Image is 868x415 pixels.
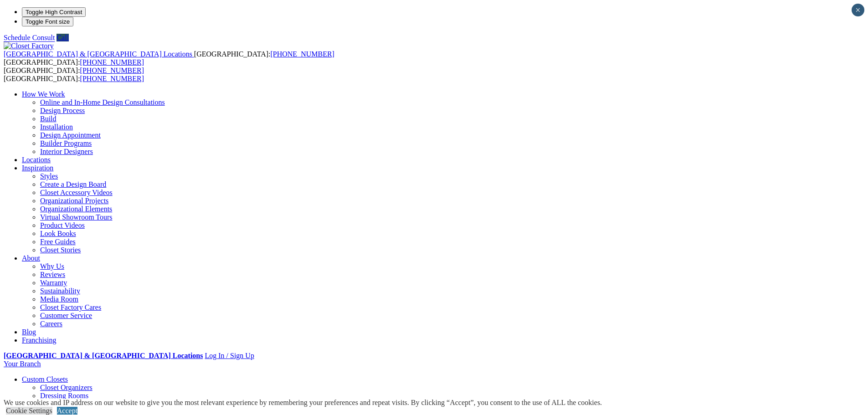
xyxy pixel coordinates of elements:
a: Styles [40,172,58,180]
button: Toggle High Contrast [22,7,86,17]
a: Schedule Consult [4,34,55,41]
a: Locations [22,156,51,164]
a: Virtual Showroom Tours [40,213,113,221]
a: [PHONE_NUMBER] [80,67,144,74]
a: Installation [40,123,73,131]
img: Closet Factory [4,42,54,50]
span: Toggle High Contrast [26,9,82,15]
a: Reviews [40,271,65,278]
a: Media Room [40,295,78,303]
a: Build [40,115,56,123]
a: Custom Closets [22,375,68,383]
a: About [22,254,40,262]
a: Look Books [40,230,76,237]
a: Product Videos [40,221,85,229]
a: How We Work [22,90,65,98]
a: Warranty [40,279,67,287]
div: We use cookies and IP address on our website to give you the most relevant experience by remember... [4,399,602,407]
a: [PHONE_NUMBER] [270,50,334,58]
span: Toggle Font size [26,18,70,25]
a: Interior Designers [40,148,93,155]
a: Closet Organizers [40,384,92,391]
a: Sustainability [40,287,80,295]
a: Franchising [22,336,56,344]
a: Create a Design Board [40,180,106,188]
a: Inspiration [22,164,53,172]
a: Builder Programs [40,139,92,147]
a: Customer Service [40,312,92,319]
a: Careers [40,320,62,328]
a: Cookie Settings [6,407,52,415]
a: Why Us [40,262,64,270]
a: Log In / Sign Up [205,352,254,359]
a: Call [56,34,69,41]
span: [GEOGRAPHIC_DATA]: [GEOGRAPHIC_DATA]: [4,50,334,66]
span: [GEOGRAPHIC_DATA] & [GEOGRAPHIC_DATA] Locations [4,50,192,58]
a: [PHONE_NUMBER] [80,58,144,66]
a: Blog [22,328,36,336]
button: Toggle Font size [22,17,73,26]
span: [GEOGRAPHIC_DATA]: [GEOGRAPHIC_DATA]: [4,67,144,82]
a: Your Branch [4,360,41,368]
a: [GEOGRAPHIC_DATA] & [GEOGRAPHIC_DATA] Locations [4,352,203,359]
a: [PHONE_NUMBER] [80,75,144,82]
a: [GEOGRAPHIC_DATA] & [GEOGRAPHIC_DATA] Locations [4,50,194,58]
a: Free Guides [40,238,76,246]
a: Design Appointment [40,131,101,139]
a: Dressing Rooms [40,392,88,400]
a: Closet Factory Cares [40,303,101,311]
a: Closet Stories [40,246,81,254]
a: Design Process [40,107,85,114]
a: Accept [57,407,77,415]
button: Close [852,4,864,16]
a: Online and In-Home Design Consultations [40,98,165,106]
a: Closet Accessory Videos [40,189,113,196]
a: Organizational Elements [40,205,112,213]
a: Organizational Projects [40,197,108,205]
